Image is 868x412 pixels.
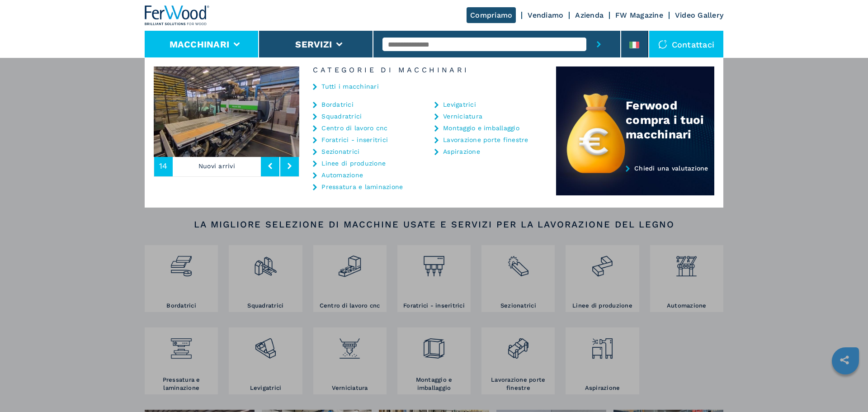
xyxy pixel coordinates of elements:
a: Linee di produzione [321,160,386,166]
a: FW Magazine [615,11,663,19]
button: Servizi [295,39,332,50]
img: Contattaci [658,40,667,49]
span: 14 [159,162,168,170]
div: Contattaci [649,31,724,58]
a: Squadratrici [321,113,362,119]
a: Chiedi una valutazione [556,165,714,196]
a: Tutti i macchinari [321,83,379,90]
a: Montaggio e imballaggio [443,125,519,131]
a: Sezionatrici [321,148,359,155]
img: Ferwood [145,5,210,25]
a: Azienda [575,11,604,19]
a: Automazione [321,172,363,178]
a: Lavorazione porte finestre [443,137,528,143]
a: Video Gallery [675,11,723,19]
a: Foratrici - inseritrici [321,137,388,143]
a: Verniciatura [443,113,482,119]
a: Levigatrici [443,101,476,108]
img: image [154,66,299,157]
img: image [299,66,445,157]
button: submit-button [586,31,611,58]
h6: Categorie di Macchinari [299,66,556,74]
a: Pressatura e laminazione [321,184,403,190]
div: Ferwood compra i tuoi macchinari [626,98,714,142]
button: Macchinari [170,39,230,50]
a: Bordatrici [321,101,354,108]
p: Nuovi arrivi [173,156,261,176]
a: Aspirazione [443,148,480,155]
a: Vendiamo [528,11,563,19]
a: Compriamo [467,7,516,23]
a: Centro di lavoro cnc [321,125,387,131]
